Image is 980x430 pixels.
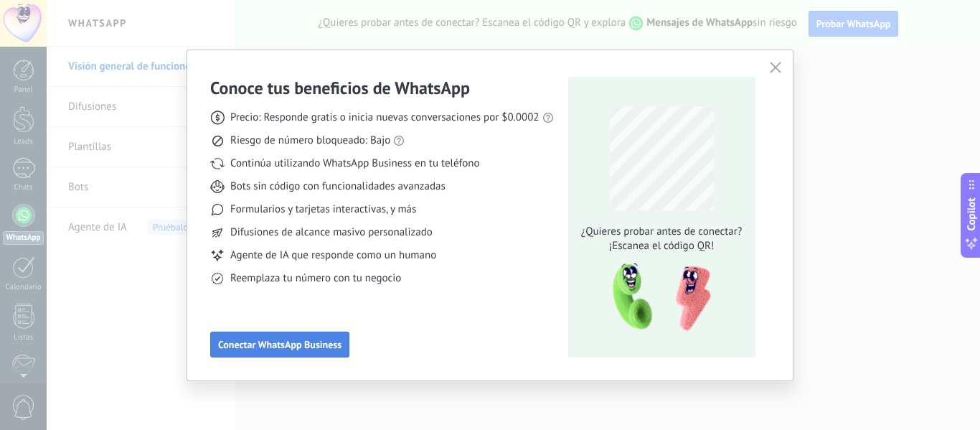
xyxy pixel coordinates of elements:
span: Reemplaza tu número con tu negocio [230,271,401,286]
button: Conectar WhatsApp Business [210,332,349,357]
span: Precio: Responde gratis o inicia nuevas conversaciones por $0.0002 [230,111,540,125]
span: Bots sin código con funcionalidades avanzadas [230,179,446,194]
h3: Conoce tus beneficios de WhatsApp [210,77,470,99]
span: Continúa utilizando WhatsApp Business en tu teléfono [230,156,479,171]
span: Formularios y tarjetas interactivas, y más [230,202,416,217]
span: Copilot [964,197,979,230]
span: ¡Escanea el código QR! [577,239,746,253]
span: Agente de IA que responde como un humano [230,248,436,263]
span: Difusiones de alcance masivo personalizado [230,225,433,240]
span: Conectar WhatsApp Business [218,340,341,350]
img: qr-pic-1x.png [600,259,714,336]
span: Riesgo de número bloqueado: Bajo [230,134,390,148]
span: ¿Quieres probar antes de conectar? [577,225,746,239]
